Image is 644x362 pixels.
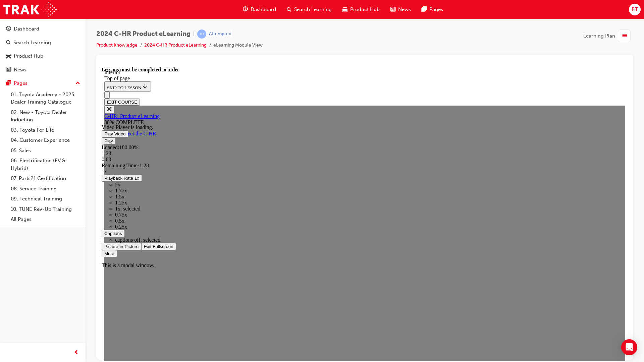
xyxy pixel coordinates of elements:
span: Learning Plan [583,32,615,40]
div: Dashboard [14,25,39,33]
span: learningRecordVerb_ATTEMPT-icon [197,29,206,39]
button: Pages [3,77,83,89]
span: guage-icon [243,5,248,14]
div: Open Intercom Messenger [621,339,637,355]
div: Product Hub [14,52,43,60]
div: Pages [14,79,28,87]
a: 10. TUNE Rev-Up Training [8,204,83,215]
span: search-icon [287,5,291,14]
a: news-iconNews [385,3,416,16]
a: pages-iconPages [416,3,448,16]
a: search-iconSearch Learning [281,3,337,16]
a: Search Learning [3,37,83,49]
span: Search Learning [294,6,332,13]
li: eLearning Module View [213,42,263,49]
span: car-icon [342,5,347,14]
div: News [14,66,26,74]
span: up-icon [75,79,80,88]
a: 02. New - Toyota Dealer Induction [8,107,83,125]
a: 04. Customer Experience [8,135,83,145]
div: Attempted [209,31,231,37]
span: Dashboard [251,6,276,13]
span: car-icon [6,53,11,59]
a: All Pages [8,214,83,225]
a: News [3,64,83,76]
span: list-icon [622,32,627,40]
a: 08. Service Training [8,184,83,194]
span: news-icon [6,67,11,73]
button: BT [629,4,641,15]
a: 07. Parts21 Certification [8,173,83,184]
a: 05. Sales [8,145,83,156]
a: Dashboard [3,23,83,35]
a: 06. Electrification (EV & Hybrid) [8,156,83,173]
a: 09. Technical Training [8,194,83,204]
span: BT [632,6,638,13]
a: Product Knowledge [96,42,138,48]
span: news-icon [390,5,395,14]
a: car-iconProduct Hub [337,3,385,16]
div: Search Learning [13,39,51,47]
span: Pages [429,6,443,13]
img: Trak [3,2,57,17]
span: News [398,6,411,13]
button: Learning Plan [583,29,633,42]
span: prev-icon [74,349,79,357]
a: 03. Toyota For Life [8,125,83,135]
a: guage-iconDashboard [237,3,281,16]
span: pages-icon [422,5,427,14]
span: 2024 C-HR Product eLearning [96,30,191,38]
span: | [193,30,195,38]
span: pages-icon [6,80,11,86]
a: 01. Toyota Academy - 2025 Dealer Training Catalogue [8,89,83,107]
a: Product Hub [3,50,83,62]
a: 2024 C-HR Product eLearning [144,42,207,48]
span: Product Hub [350,6,380,13]
button: DashboardSearch LearningProduct HubNews [3,21,83,77]
span: search-icon [6,40,11,46]
span: guage-icon [6,26,11,32]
